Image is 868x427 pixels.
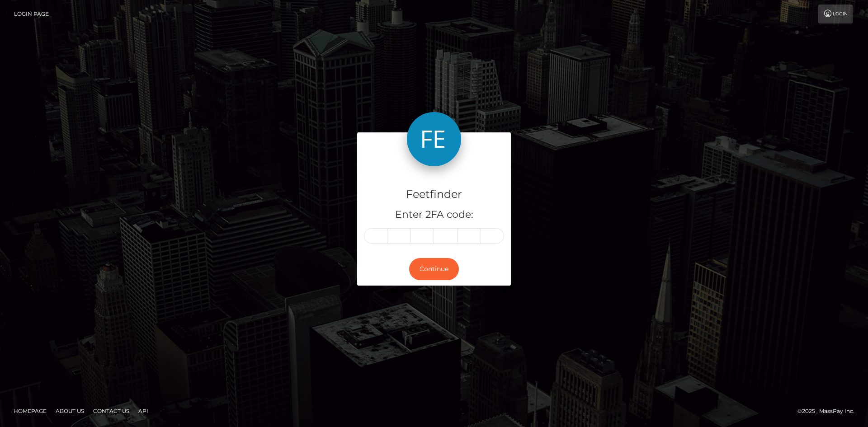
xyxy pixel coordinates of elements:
[409,258,459,280] button: Continue
[797,406,861,416] div: © 2025 , MassPay Inc.
[52,404,88,418] a: About Us
[10,404,50,418] a: Homepage
[818,5,853,23] a: Login
[135,404,152,418] a: API
[14,5,49,23] a: Login Page
[407,112,461,166] img: Feetfinder
[364,187,504,202] h4: Feetfinder
[364,208,504,222] h5: Enter 2FA code:
[90,404,133,418] a: Contact Us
